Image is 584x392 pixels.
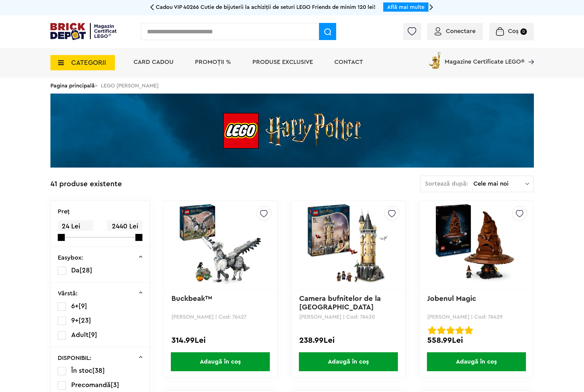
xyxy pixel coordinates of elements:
span: 24 Lei [58,220,93,232]
img: Evaluare cu stele [455,326,464,335]
a: Jobenul Magic [427,295,476,302]
span: Coș [508,28,519,34]
img: Jobenul Magic [434,202,519,288]
a: Card Cadou [134,59,174,65]
a: Produse exclusive [252,59,313,65]
span: Precomandă [71,382,111,388]
a: Contact [334,59,363,65]
span: Magazine Certificate LEGO® [445,51,524,65]
img: Buckbeak™ [178,202,263,288]
span: [28] [79,267,92,274]
span: CATEGORII [71,59,106,66]
a: Adaugă în coș [420,352,533,371]
p: [PERSON_NAME] | Cod: 76430 [299,314,397,320]
span: Adaugă în coș [427,352,526,371]
img: Evaluare cu stele [428,326,436,335]
img: Camera bufnitelor de la Hogwarts [306,202,391,288]
span: Cadou VIP 40266 Cutie de bijuterii la achiziții de seturi LEGO Friends de minim 120 lei! [156,4,376,10]
a: Conectare [435,28,476,34]
div: 314.99Lei [171,336,270,344]
span: 6+ [71,303,79,309]
span: [23] [79,317,91,324]
img: LEGO Harry Potter [50,94,534,168]
div: 41 produse existente [50,176,122,193]
p: Easybox: [58,255,83,261]
span: [38] [92,367,105,374]
a: Adaugă în coș [164,352,277,371]
span: În stoc [71,367,92,374]
span: Da [71,267,79,274]
span: Adaugă în coș [171,352,270,371]
span: Adaugă în coș [299,352,398,371]
div: 558.99Lei [427,336,525,344]
span: 2440 Lei [107,220,142,232]
span: Conectare [446,28,476,34]
p: [PERSON_NAME] | Cod: 76429 [427,314,525,320]
p: Vârstă: [58,290,78,297]
a: PROMOȚII % [195,59,231,65]
a: Camera bufnitelor de la [GEOGRAPHIC_DATA] [299,295,383,311]
span: Sortează după: [425,181,468,187]
span: [3] [111,382,119,388]
div: 238.99Lei [299,336,397,344]
small: 0 [520,28,527,35]
span: Adult [71,331,89,338]
p: Preţ [58,209,70,215]
div: > LEGO [PERSON_NAME] [50,78,534,94]
span: Cele mai noi [473,181,525,187]
a: Adaugă în coș [292,352,405,371]
img: Evaluare cu stele [437,326,446,335]
a: Buckbeak™ [171,295,212,302]
p: DISPONIBIL: [58,355,91,361]
a: Pagina principală [50,83,95,88]
span: [9] [79,303,87,309]
a: Magazine Certificate LEGO® [524,51,534,57]
img: Evaluare cu stele [446,326,455,335]
span: 9+ [71,317,79,324]
a: Află mai multe [387,4,424,10]
span: [9] [89,331,97,338]
img: Evaluare cu stele [465,326,473,335]
p: [PERSON_NAME] | Cod: 76427 [171,314,270,320]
